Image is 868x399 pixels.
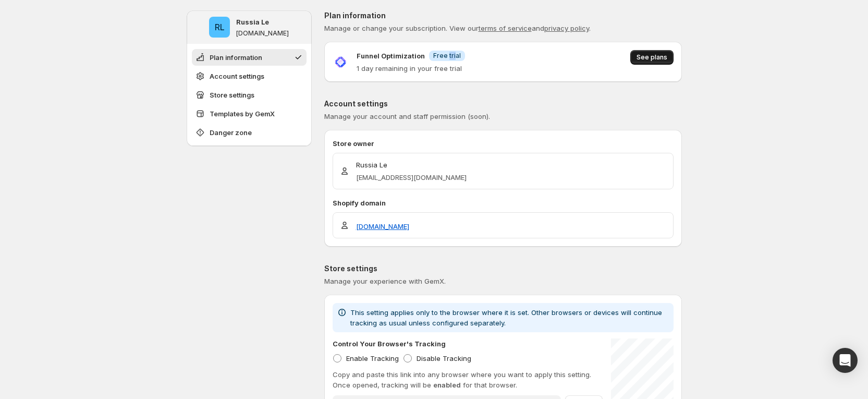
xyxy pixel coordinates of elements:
[324,263,682,274] p: Store settings
[324,99,682,109] p: Account settings
[192,87,307,103] button: Store settings
[356,172,467,183] p: [EMAIL_ADDRESS][DOMAIN_NAME]
[210,71,264,81] span: Account settings
[333,54,348,70] img: Funnel Optimization
[544,24,589,32] a: privacy policy
[333,369,603,390] p: Copy and paste this link into any browser where you want to apply this setting. Once opened, trac...
[333,198,674,208] p: Shopify domain
[333,338,446,349] p: Control Your Browser's Tracking
[417,354,471,362] span: Disable Tracking
[324,24,591,32] span: Manage or change your subscription. View our and .
[215,22,225,32] text: RL
[324,112,490,120] span: Manage your account and staff permission (soon).
[433,52,461,60] span: Free trial
[346,354,399,362] span: Enable Tracking
[350,308,662,327] span: This setting applies only to the browser where it is set. Other browsers or devices will continue...
[236,17,269,27] p: Russia Le
[192,49,307,66] button: Plan information
[357,63,465,74] p: 1 day remaining in your free trial
[210,90,254,100] span: Store settings
[433,381,461,389] span: enabled
[236,29,289,38] p: [DOMAIN_NAME]
[192,124,307,141] button: Danger zone
[637,53,667,62] span: See plans
[333,138,674,149] p: Store owner
[833,348,858,373] div: Open Intercom Messenger
[356,221,409,232] a: [DOMAIN_NAME]
[210,127,252,138] span: Danger zone
[356,160,467,170] p: Russia Le
[192,105,307,122] button: Templates by GemX
[324,277,446,285] span: Manage your experience with GemX.
[630,50,674,65] button: See plans
[210,52,262,63] span: Plan information
[210,108,275,119] span: Templates by GemX
[192,68,307,84] button: Account settings
[357,51,425,61] p: Funnel Optimization
[209,17,230,38] span: Russia Le
[479,24,532,32] a: terms of service
[324,10,682,21] p: Plan information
